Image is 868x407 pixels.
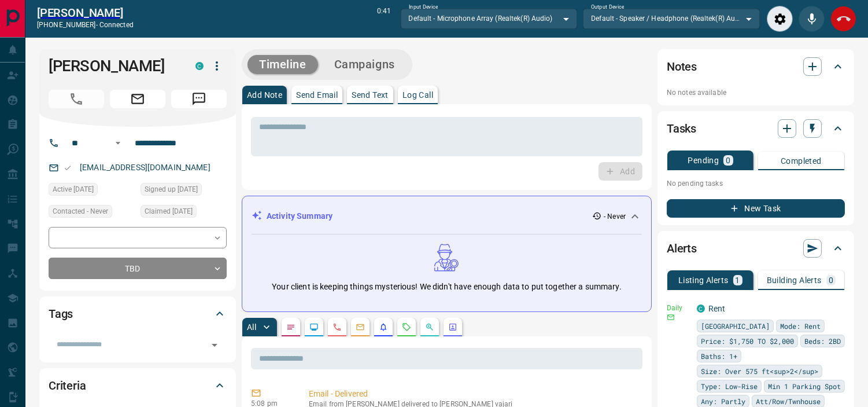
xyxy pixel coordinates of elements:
[252,206,642,227] div: Activity Summary- Never
[591,3,624,11] label: Output Device
[425,322,434,332] svg: Opportunities
[667,239,697,258] h2: Alerts
[64,164,72,172] svg: Email Valid
[379,322,388,332] svg: Listing Alerts
[667,53,845,80] div: Notes
[667,313,675,321] svg: Email
[110,90,165,108] span: Email
[111,136,125,150] button: Open
[799,6,825,32] div: Mute
[145,184,198,195] span: Signed up [DATE]
[247,91,282,99] p: Add Note
[583,9,760,28] div: Default - Speaker / Headphone (Realtek(R) Audio)
[171,90,227,108] span: Message
[604,211,626,222] p: - Never
[701,395,745,407] span: Any: Partly
[781,157,822,165] p: Completed
[49,372,227,399] div: Criteria
[667,175,845,192] p: No pending tasks
[333,322,342,332] svg: Calls
[53,184,94,195] span: Active [DATE]
[195,62,204,70] div: condos.ca
[206,337,223,353] button: Open
[377,6,391,32] p: 0:41
[402,91,433,99] p: Log Call
[49,300,227,328] div: Tags
[309,388,638,400] p: Email - Delivered
[701,380,758,392] span: Type: Low-Rise
[409,3,438,11] label: Input Device
[267,210,333,222] p: Activity Summary
[701,335,794,347] span: Price: $1,750 TO $2,000
[688,156,719,164] p: Pending
[296,91,338,99] p: Send Email
[767,6,793,32] div: Audio Settings
[708,304,726,313] a: Rent
[804,335,841,347] span: Beds: 2BD
[448,322,457,332] svg: Agent Actions
[141,205,227,221] div: Mon Apr 15 2024
[323,55,407,74] button: Campaigns
[145,206,193,217] span: Claimed [DATE]
[37,6,134,20] a: [PERSON_NAME]
[726,156,730,164] p: 0
[780,320,821,332] span: Mode: Rent
[667,119,696,138] h2: Tasks
[701,320,770,332] span: [GEOGRAPHIC_DATA]
[141,183,227,199] div: Mon Apr 15 2024
[667,234,845,262] div: Alerts
[49,258,227,279] div: TBD
[701,350,737,362] span: Baths: 1+
[309,322,319,332] svg: Lead Browsing Activity
[402,322,411,332] svg: Requests
[272,281,621,293] p: Your client is keeping things mysterious! We didn't have enough data to put together a summary.
[678,276,729,284] p: Listing Alerts
[99,21,134,29] span: connected
[401,9,578,28] div: Default - Microphone Array (Realtek(R) Audio)
[701,365,818,377] span: Size: Over 575 ft<sup>2</sup>
[248,55,318,74] button: Timeline
[667,303,690,313] p: Daily
[667,115,845,142] div: Tasks
[697,305,705,313] div: condos.ca
[356,322,365,332] svg: Emails
[49,183,135,199] div: Wed Apr 17 2024
[829,276,833,284] p: 0
[667,57,697,76] h2: Notes
[286,322,296,332] svg: Notes
[53,206,108,217] span: Contacted - Never
[756,395,821,407] span: Att/Row/Twnhouse
[830,6,856,32] div: End Call
[667,199,845,218] button: New Task
[80,163,210,172] a: [EMAIL_ADDRESS][DOMAIN_NAME]
[352,91,389,99] p: Send Text
[736,276,740,284] p: 1
[667,87,845,98] p: No notes available
[49,90,104,108] span: Call
[247,323,256,331] p: All
[49,305,73,323] h2: Tags
[37,20,134,30] p: [PHONE_NUMBER] -
[49,376,86,395] h2: Criteria
[49,57,178,75] h1: [PERSON_NAME]
[767,276,822,284] p: Building Alerts
[768,380,841,392] span: Min 1 Parking Spot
